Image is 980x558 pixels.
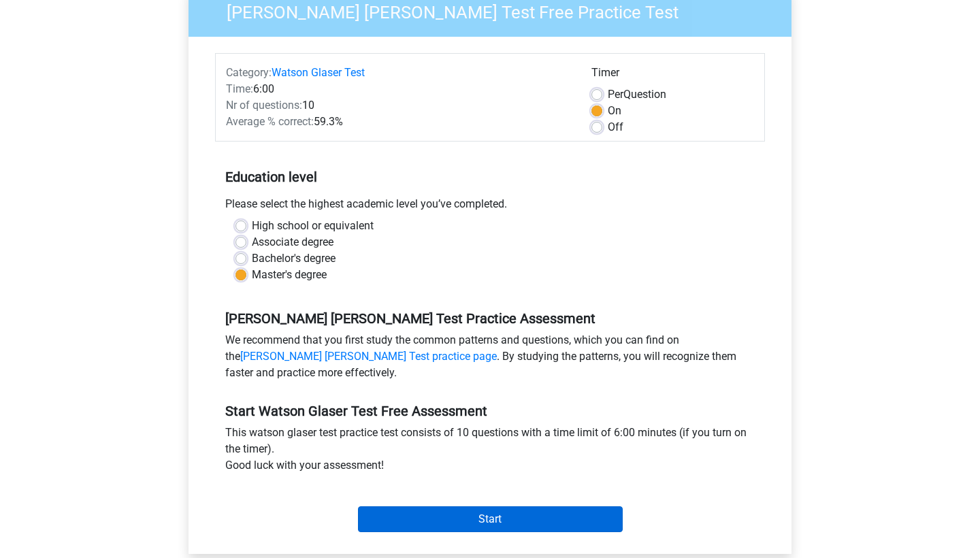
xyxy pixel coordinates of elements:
[226,99,302,112] span: Nr of questions:
[240,350,497,363] a: [PERSON_NAME] [PERSON_NAME] Test practice page
[252,250,336,267] label: Bachelor's degree
[226,66,272,79] span: Category:
[272,66,365,79] a: Watson Glaser Test
[225,163,755,191] h5: Education level
[225,310,755,327] h5: [PERSON_NAME] [PERSON_NAME] Test Practice Assessment
[608,86,666,103] label: Question
[252,267,327,283] label: Master's degree
[226,82,253,95] span: Time:
[608,88,623,101] span: Per
[252,234,333,250] label: Associate degree
[252,218,374,234] label: High school or equivalent
[358,506,623,532] input: Start
[216,114,581,130] div: 59.3%
[591,65,754,86] div: Timer
[215,332,765,387] div: We recommend that you first study the common patterns and questions, which you can find on the . ...
[225,403,755,419] h5: Start Watson Glaser Test Free Assessment
[215,196,765,218] div: Please select the highest academic level you’ve completed.
[216,97,581,114] div: 10
[226,115,314,128] span: Average % correct:
[215,425,765,479] div: This watson glaser test practice test consists of 10 questions with a time limit of 6:00 minutes ...
[216,81,581,97] div: 6:00
[608,103,621,119] label: On
[608,119,623,135] label: Off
